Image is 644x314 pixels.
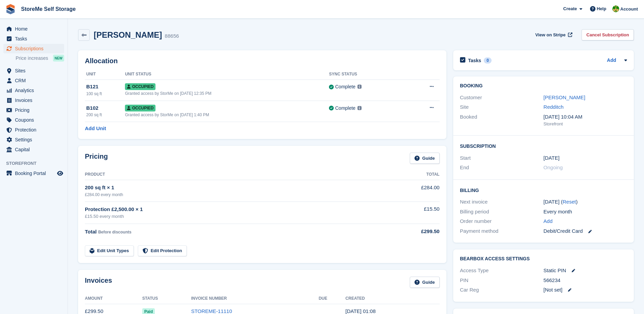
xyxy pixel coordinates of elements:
th: Sync Status [329,69,406,80]
div: 0 [484,57,492,64]
span: Storefront [6,160,68,167]
th: Status [142,293,191,304]
span: Occupied [125,83,155,90]
time: 2025-06-03 00:00:00 UTC [544,154,559,162]
th: Amount [85,293,142,304]
img: icon-info-grey-7440780725fd019a000dd9b08b2336e03edf1995a4989e88bcd33f0948082b44.svg [357,85,362,89]
span: Occupied [125,105,155,111]
a: [PERSON_NAME] [544,94,585,100]
span: Create [563,5,577,12]
div: [Not set] [544,286,627,294]
a: Add [607,57,616,65]
span: Booking Portal [15,169,56,178]
div: Payment method [460,227,544,235]
span: Analytics [15,86,56,95]
h2: BearBox Access Settings [460,256,627,262]
span: Price increases [16,55,48,62]
a: menu [3,66,64,75]
a: Price increases NEW [16,54,64,62]
img: icon-info-grey-7440780725fd019a000dd9b08b2336e03edf1995a4989e88bcd33f0948082b44.svg [357,106,362,110]
time: 2025-09-03 00:08:07 UTC [346,308,376,314]
a: menu [3,115,64,125]
h2: Allocation [85,57,440,65]
span: Ongoing [544,164,563,170]
h2: Invoices [85,277,112,288]
div: Access Type [460,267,544,275]
a: menu [3,34,64,43]
th: Product [85,169,385,180]
a: menu [3,76,64,85]
span: View on Stripe [535,32,566,38]
span: Capital [15,145,56,154]
a: Edit Unit Types [85,245,134,257]
div: Complete [335,83,355,90]
div: PIN [460,277,544,284]
a: menu [3,24,64,34]
span: Pricing [15,105,56,115]
a: Preview store [56,169,64,177]
a: menu [3,135,64,144]
h2: Tasks [468,57,481,64]
th: Due [319,293,346,304]
span: Settings [15,135,56,144]
th: Created [346,293,440,304]
span: Protection [15,125,56,135]
div: £15.50 every month [85,213,385,220]
div: Granted access by StorMe on [DATE] 12:35 PM [125,90,329,97]
th: Unit [85,69,125,80]
span: CRM [15,76,56,85]
div: Storefront [544,121,627,127]
div: Static PIN [544,267,627,275]
h2: Booking [460,83,627,89]
div: Protection £2,500.00 × 1 [85,206,385,213]
div: Billing period [460,208,544,216]
a: Redditch [544,104,564,110]
div: 200 sq ft × 1 [85,184,385,192]
div: Order number [460,217,544,225]
a: Add [544,217,553,225]
a: menu [3,105,64,115]
h2: Billing [460,187,627,193]
a: menu [3,169,64,178]
span: Total [85,229,97,234]
div: 100 sq ft [86,91,125,97]
div: £284.00 every month [85,192,385,198]
a: STOREME-11110 [191,308,232,314]
a: Add Unit [85,125,106,133]
a: Guide [410,153,440,164]
td: £15.50 [385,202,440,224]
div: 566234 [544,277,627,284]
h2: Subscription [460,142,627,149]
div: 88656 [165,32,179,40]
div: B102 [86,104,125,112]
div: [DATE] ( ) [544,198,627,206]
th: Unit Status [125,69,329,80]
a: Cancel Subscription [582,29,634,40]
div: Granted access by StorMe on [DATE] 1:40 PM [125,112,329,118]
img: StorMe [612,5,619,12]
div: [DATE] 10:04 AM [544,113,627,121]
a: menu [3,86,64,95]
h2: [PERSON_NAME] [94,30,162,39]
span: Account [620,6,638,13]
span: Invoices [15,95,56,105]
img: stora-icon-8386f47178a22dfd0bd8f6a31ec36ba5ce8667c1dd55bd0f319d3a0aa187defe.svg [5,4,16,14]
td: £284.00 [385,180,440,202]
a: menu [3,145,64,154]
div: Start [460,154,544,162]
a: menu [3,95,64,105]
a: Reset [563,199,576,205]
div: NEW [53,55,64,62]
div: Booked [460,113,544,127]
a: View on Stripe [533,29,574,40]
div: £299.50 [385,228,440,235]
span: Coupons [15,115,56,125]
a: StoreMe Self Storage [18,3,78,15]
div: 200 sq ft [86,112,125,118]
th: Total [385,169,440,180]
div: Site [460,103,544,111]
a: Edit Protection [138,245,187,257]
div: Every month [544,208,627,216]
div: Next invoice [460,198,544,206]
div: Debit/Credit Card [544,227,627,235]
